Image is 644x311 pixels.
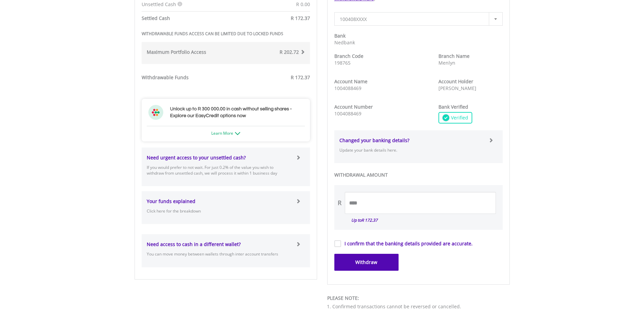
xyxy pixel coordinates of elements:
strong: WITHDRAWABLE FUNDS ACCESS CAN BE LIMITED DUE TO LOCKED FUNDS [142,31,283,37]
strong: Need access to cash in a different wallet? [147,241,241,247]
span: 1004088469 [334,110,361,117]
p: If you would prefer to not wait. For just 0.2% of the value you wish to withdraw from unsettled c... [147,164,291,176]
span: Nedbank [334,39,355,46]
span: 198765 [334,60,351,66]
div: R [338,199,341,207]
h3: Unlock up to R 300 000.00 in cash without selling shares - Explore our EasyCredit options now [170,106,303,119]
span: R 172.37 [291,74,310,81]
span: 100408XXXX [340,13,487,26]
span: Verified [449,114,468,121]
span: R 0.00 [296,1,310,7]
p: Update your bank details here. [339,147,484,153]
strong: Need urgent access to your unsettled cash? [147,154,246,161]
span: R 202.72 [280,49,299,55]
img: ec-flower.svg [148,105,163,120]
span: Unsettled Cash [142,1,176,7]
strong: Settled Cash [142,15,170,21]
label: WITHDRAWAL AMOUNT [334,172,503,178]
img: ec-arrow-down.png [235,132,240,135]
strong: Account Name [334,78,367,85]
p: You can move money between wallets through inter account transfers [147,251,291,257]
strong: Branch Name [438,53,470,59]
li: Confirmed transactions cannot be reversed or cancelled. [332,303,510,310]
strong: Account Holder [438,78,473,85]
div: PLEASE NOTE: [327,295,510,302]
a: Need access to cash in a different wallet? You can move money between wallets through inter accou... [147,234,305,267]
strong: Changed your banking details? [339,137,409,143]
strong: Bank [334,32,345,39]
strong: Withdrawable Funds [142,74,189,81]
label: I confirm that the banking details provided are accurate. [341,240,473,247]
i: Up to [351,217,378,223]
strong: Account Number [334,104,373,110]
span: 1004088469 [334,85,361,91]
strong: Branch Code [334,53,363,59]
span: [PERSON_NAME] [438,85,476,91]
strong: Maximum Portfolio Access [147,49,206,55]
button: Withdraw [334,254,399,271]
strong: Your funds explained [147,198,195,204]
span: R 172.37 [361,217,378,223]
a: Learn More [211,130,240,136]
span: R 172.37 [291,15,310,21]
strong: Bank Verified [438,104,468,110]
p: Click here for the breakdown [147,208,291,214]
span: Menlyn [438,60,455,66]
